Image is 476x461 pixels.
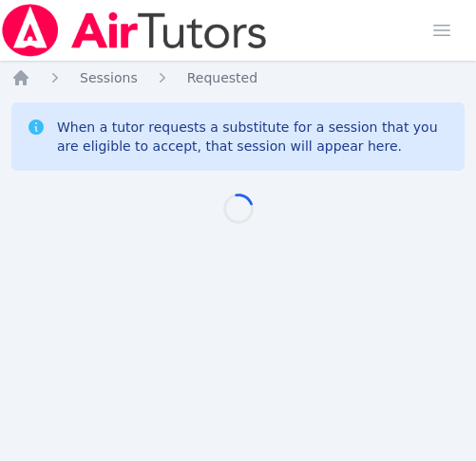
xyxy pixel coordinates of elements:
nav: Breadcrumb [11,68,465,87]
a: Sessions [80,68,138,87]
span: Requested [187,70,257,85]
a: Requested [187,68,257,87]
div: When a tutor requests a substitute for a session that you are eligible to accept, that session wi... [57,118,449,156]
span: Sessions [80,70,138,85]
